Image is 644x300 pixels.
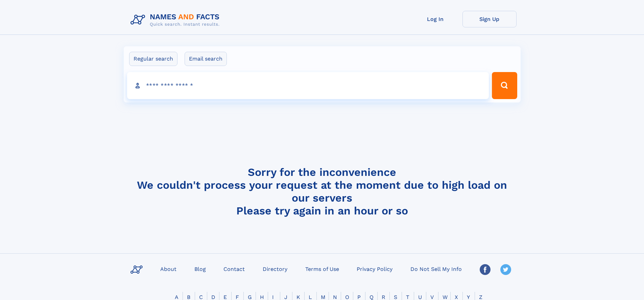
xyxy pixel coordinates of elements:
img: Facebook [480,264,491,275]
a: About [158,264,179,274]
a: Directory [260,264,290,274]
a: Sign Up [462,11,517,27]
img: Twitter [500,264,511,275]
input: search input [127,72,489,99]
label: Email search [185,52,227,66]
img: Logo Names and Facts [128,11,225,29]
button: Search Button [492,72,517,99]
h4: Sorry for the inconvenience We couldn't process your request at the moment due to high load on ou... [128,166,517,217]
a: Privacy Policy [354,264,395,274]
a: Blog [192,264,209,274]
a: Do Not Sell My Info [408,264,464,274]
a: Log In [408,11,462,27]
label: Regular search [129,52,177,66]
a: Contact [221,264,247,274]
a: Terms of Use [303,264,342,274]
